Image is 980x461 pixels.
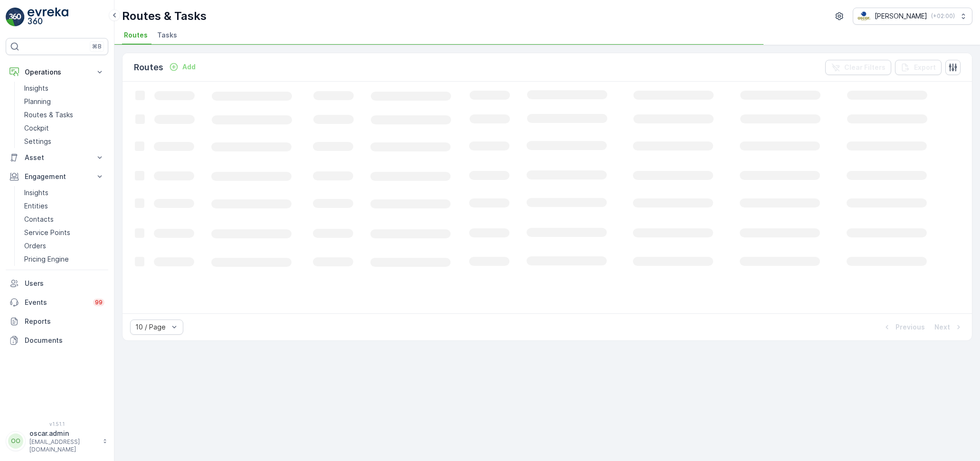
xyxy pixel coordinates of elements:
[24,137,51,146] p: Settings
[20,95,108,108] a: Planning
[20,226,108,239] a: Service Points
[25,336,104,345] p: Documents
[24,97,51,106] p: Planning
[20,135,108,148] a: Settings
[24,110,73,120] p: Routes & Tasks
[6,148,108,167] button: Asset
[20,199,108,213] a: Entities
[25,298,87,307] p: Events
[20,253,108,266] a: Pricing Engine
[875,11,927,21] p: [PERSON_NAME]
[934,322,950,332] p: Next
[844,63,886,72] p: Clear Filters
[92,43,102,50] p: ⌘B
[24,188,48,198] p: Insights
[6,331,108,350] a: Documents
[25,317,104,326] p: Reports
[6,167,108,186] button: Engagement
[182,62,196,72] p: Add
[6,312,108,331] a: Reports
[931,12,955,20] p: ( +02:00 )
[24,215,54,224] p: Contacts
[24,254,69,264] p: Pricing Engine
[20,186,108,199] a: Insights
[881,321,926,333] button: Previous
[24,228,70,237] p: Service Points
[24,241,46,251] p: Orders
[20,213,108,226] a: Contacts
[825,60,891,75] button: Clear Filters
[8,433,23,449] div: OO
[24,84,48,93] p: Insights
[6,63,108,82] button: Operations
[28,8,68,27] img: logo_light-DOdMpM7g.png
[25,153,89,162] p: Asset
[29,438,98,453] p: [EMAIL_ADDRESS][DOMAIN_NAME]
[20,82,108,95] a: Insights
[157,30,177,40] span: Tasks
[20,108,108,122] a: Routes & Tasks
[24,123,49,133] p: Cockpit
[29,429,98,438] p: oscar.admin
[895,60,942,75] button: Export
[6,293,108,312] a: Events99
[134,61,163,74] p: Routes
[25,67,89,77] p: Operations
[165,61,199,73] button: Add
[122,9,207,24] p: Routes & Tasks
[853,8,972,25] button: [PERSON_NAME](+02:00)
[933,321,964,333] button: Next
[6,429,108,453] button: OOoscar.admin[EMAIL_ADDRESS][DOMAIN_NAME]
[95,299,103,306] p: 99
[25,172,89,181] p: Engagement
[6,274,108,293] a: Users
[24,201,48,211] p: Entities
[6,8,25,27] img: logo
[6,421,108,427] span: v 1.51.1
[857,11,871,21] img: basis-logo_rgb2x.png
[20,122,108,135] a: Cockpit
[20,239,108,253] a: Orders
[895,322,925,332] p: Previous
[124,30,148,40] span: Routes
[914,63,936,72] p: Export
[25,279,104,288] p: Users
